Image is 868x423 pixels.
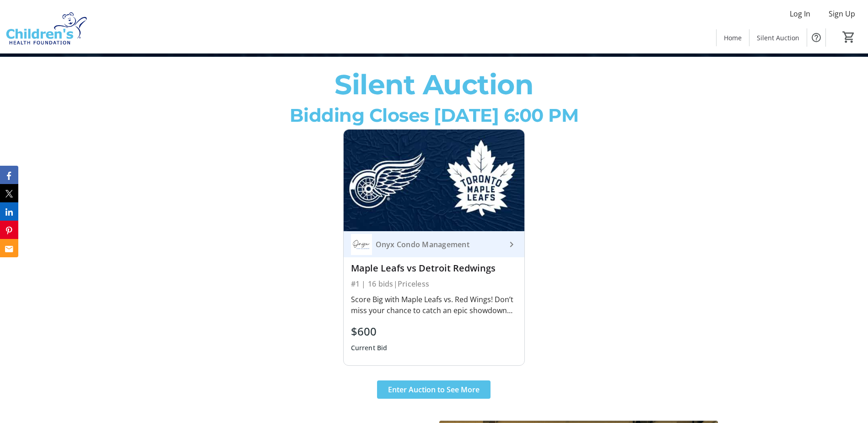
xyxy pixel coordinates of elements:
span: Enter Auction to See More [388,384,480,395]
div: Maple Leafs vs Detroit Redwings [351,263,518,274]
img: Maple Leafs vs Detroit Redwings [344,130,525,231]
button: Log In [782,6,818,21]
div: $600 [351,323,388,340]
span: Log In [790,8,810,19]
mat-icon: keyboard_arrow_right [506,239,517,250]
button: Sign Up [821,6,863,21]
span: Silent Auction [334,68,533,101]
img: Onyx Condo Management [351,234,372,255]
div: Current Bid [351,340,388,356]
div: Onyx Condo Management [372,240,507,249]
div: #1 | 16 bids | Priceless [351,277,518,290]
a: Home [717,29,749,46]
a: Silent Auction [749,29,807,46]
button: Help [807,28,825,47]
button: Cart [841,29,857,45]
button: Enter Auction to See More [377,380,491,399]
a: Onyx Condo ManagementOnyx Condo Management [344,231,525,257]
img: Children's Health Foundation's Logo [5,4,87,49]
div: Score Big with Maple Leafs vs. Red Wings! Don’t miss your chance to catch an epic showdown Toront... [351,294,518,316]
p: Bidding Closes [DATE] 6:00 PM [290,102,579,129]
span: Silent Auction [757,33,799,43]
span: Sign Up [829,8,855,19]
span: Home [724,33,742,43]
